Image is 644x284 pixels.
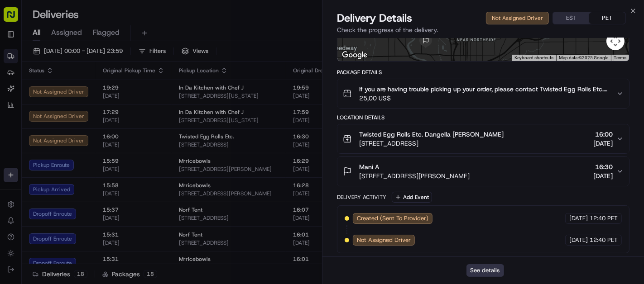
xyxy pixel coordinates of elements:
[9,132,16,139] div: 📗
[569,236,588,244] span: [DATE]
[593,171,613,180] span: [DATE]
[86,131,145,140] span: API Documentation
[24,58,149,67] input: Clear
[77,132,84,139] div: 💻
[31,86,149,95] div: Start new chat
[9,36,165,50] p: Welcome 👋
[590,236,618,244] span: 12:40 PET
[593,130,613,139] span: 16:00
[64,152,110,160] a: Powered byPylon
[340,49,370,61] img: Google
[73,127,149,143] a: 💻API Documentation
[357,214,428,222] span: Created (Sent To Provider)
[589,12,625,24] button: PET
[359,162,379,171] span: Mani A
[18,131,69,140] span: Knowledge Base
[514,55,553,61] button: Keyboard shortcuts
[392,192,432,203] button: Add Event
[614,55,626,60] a: Terms (opens in new tab)
[359,171,470,180] span: [STREET_ADDRESS][PERSON_NAME]
[357,236,411,244] span: Not Assigned Driver
[337,11,412,25] span: Delivery Details
[337,79,629,108] button: If you are having trouble picking up your order, please contact Twisted Egg Rolls Etc. for pickup...
[340,49,370,61] a: Open this area in Google Maps (opens a new window)
[337,157,629,186] button: Mani A[STREET_ADDRESS][PERSON_NAME]16:30[DATE]
[337,114,630,121] div: Location Details
[359,130,504,139] span: Twisted Egg Rolls Etc. Dangella [PERSON_NAME]
[593,139,613,148] span: [DATE]
[359,139,504,148] span: [STREET_ADDRESS]
[90,153,110,160] span: Pylon
[337,194,386,201] div: Delivery Activity
[337,124,629,153] button: Twisted Egg Rolls Etc. Dangella [PERSON_NAME][STREET_ADDRESS]16:00[DATE]
[154,89,165,99] button: Start new chat
[5,127,73,143] a: 📗Knowledge Base
[31,95,115,102] div: We're available if you need us!
[559,55,608,60] span: Map data ©2025 Google
[9,9,27,27] img: Nash
[590,214,618,222] span: 12:40 PET
[606,32,625,50] button: Map camera controls
[569,214,588,222] span: [DATE]
[553,12,589,24] button: EST
[359,94,609,103] span: 25,00 US$
[337,69,630,76] div: Package Details
[466,264,504,277] button: See details
[337,25,630,34] p: Check the progress of the delivery.
[359,85,609,94] span: If you are having trouble picking up your order, please contact Twisted Egg Rolls Etc. for pickup...
[593,162,613,171] span: 16:30
[9,86,25,102] img: 1736555255976-a54dd68f-1ca7-489b-9aae-adbdc363a1c4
